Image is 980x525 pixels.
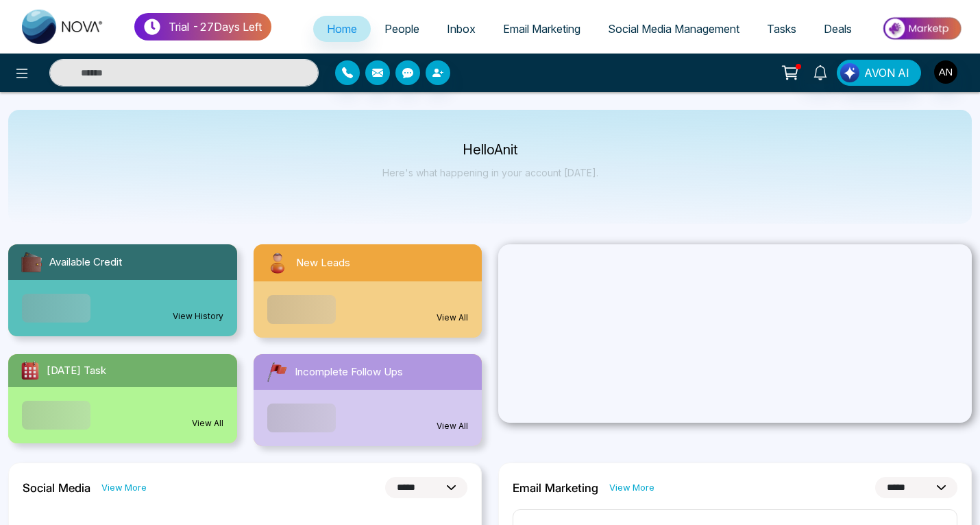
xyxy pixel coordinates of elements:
span: [DATE] Task [47,363,106,379]
span: Tasks [767,22,796,36]
span: Home [327,22,357,36]
a: New LeadsView All [245,244,491,338]
span: Deals [824,22,852,36]
a: Deals [810,16,866,42]
img: Lead Flow [840,63,859,82]
span: AVON AI [864,65,909,81]
h2: Social Media [23,481,90,495]
img: User Avatar [934,60,957,84]
a: Tasks [753,16,810,42]
img: availableCredit.svg [19,250,44,275]
h2: Email Marketing [513,481,598,495]
img: Nova CRM Logo [22,10,104,44]
img: newLeads.svg [265,250,291,276]
a: Inbox [433,16,489,42]
a: View More [101,481,147,494]
img: Market-place.gif [872,13,972,44]
a: View All [437,312,468,324]
span: Inbox [447,22,476,36]
button: AVON AI [837,60,921,86]
a: View More [609,481,654,494]
a: People [371,16,433,42]
span: People [384,22,419,36]
a: View All [192,417,223,430]
a: Incomplete Follow UpsView All [245,354,491,446]
a: Home [313,16,371,42]
p: Here's what happening in your account [DATE]. [382,167,598,178]
p: Trial - 27 Days Left [169,19,262,35]
span: Incomplete Follow Ups [295,364,403,380]
img: todayTask.svg [19,360,41,382]
span: Email Marketing [503,22,580,36]
img: followUps.svg [265,360,289,384]
p: Hello Anit [382,144,598,156]
a: View History [173,310,223,323]
span: Available Credit [49,255,122,270]
a: Social Media Management [594,16,753,42]
a: Email Marketing [489,16,594,42]
span: New Leads [296,255,350,271]
span: Social Media Management [608,22,739,36]
a: View All [437,420,468,432]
